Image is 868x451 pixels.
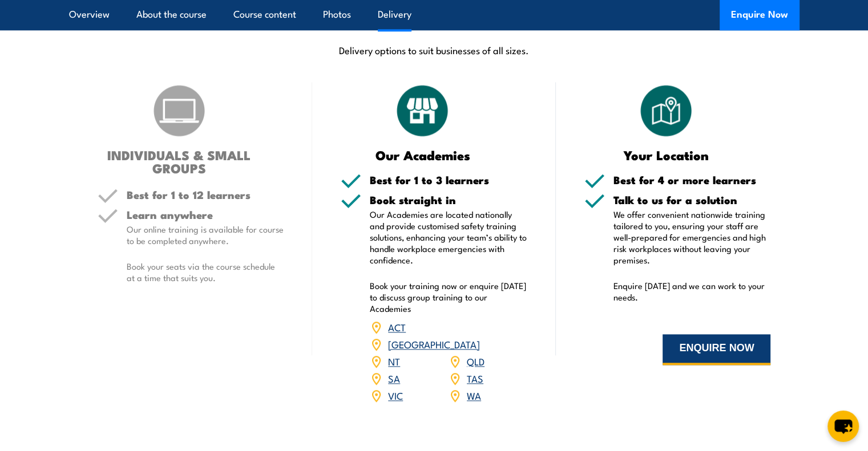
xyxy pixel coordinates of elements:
a: QLD [467,354,485,368]
p: Our online training is available for course to be completed anywhere. [127,224,284,246]
p: We offer convenient nationwide training tailored to you, ensuring your staff are well-prepared fo... [613,209,771,266]
h3: Your Location [584,148,748,161]
a: NT [388,354,400,368]
h5: Talk to us for a solution [613,194,771,205]
button: ENQUIRE NOW [663,334,770,365]
p: Delivery options to suit businesses of all sizes. [69,43,800,56]
a: ACT [388,320,406,334]
h3: Our Academies [341,148,504,161]
a: WA [467,388,481,402]
h5: Learn anywhere [127,209,284,220]
a: TAS [467,371,483,385]
a: [GEOGRAPHIC_DATA] [388,337,480,351]
h5: Best for 4 or more learners [613,174,771,185]
p: Book your seats via the course schedule at a time that suits you. [127,261,284,283]
a: VIC [388,388,403,402]
button: chat-button [827,411,859,442]
h5: Best for 1 to 3 learners [370,174,527,185]
p: Enquire [DATE] and we can work to your needs. [613,280,771,303]
p: Our Academies are located nationally and provide customised safety training solutions, enhancing ... [370,209,527,266]
p: Book your training now or enquire [DATE] to discuss group training to our Academies [370,280,527,314]
h5: Best for 1 to 12 learners [127,189,284,200]
h5: Book straight in [370,194,527,205]
a: SA [388,371,400,385]
h3: INDIVIDUALS & SMALL GROUPS [98,148,261,174]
